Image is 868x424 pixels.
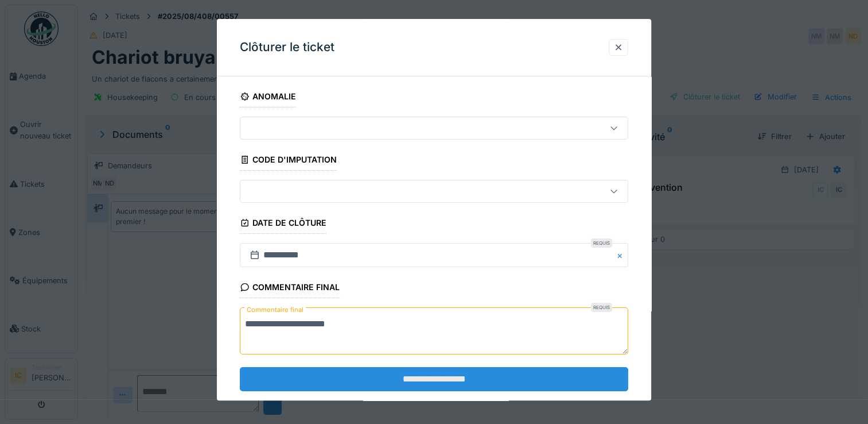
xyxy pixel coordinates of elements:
label: Commentaire final [244,303,306,318]
div: Date de clôture [240,214,326,234]
div: Requis [591,239,612,248]
div: Code d'imputation [240,151,337,171]
div: Anomalie [240,88,296,107]
button: Close [616,244,628,268]
div: Commentaire final [240,279,340,299]
div: Requis [591,303,612,313]
h3: Clôturer le ticket [240,40,334,55]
